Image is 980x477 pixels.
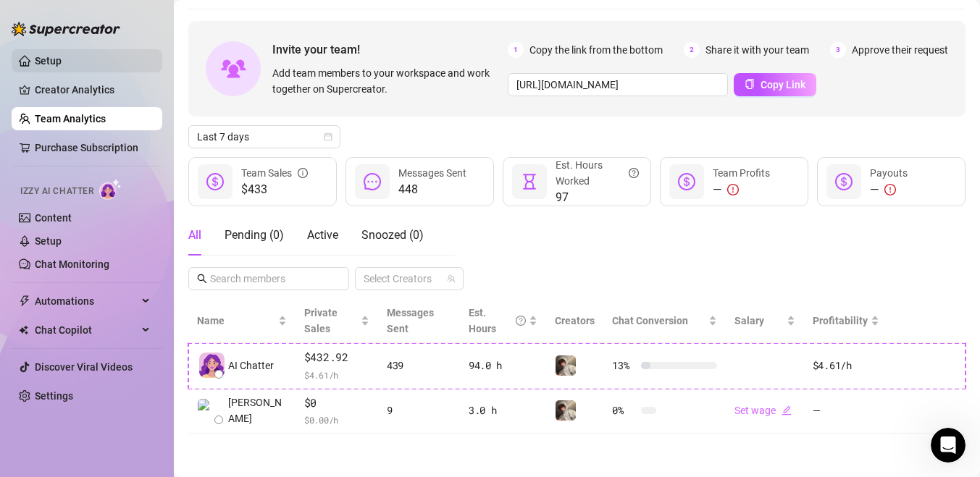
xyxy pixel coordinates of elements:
span: Add team members to your workspace and work together on Supercreator. [272,65,502,97]
span: 2 [684,42,700,58]
a: Purchase Subscription [35,142,138,153]
div: All [188,227,201,244]
a: Setup [35,235,62,247]
span: Last 7 days [197,126,332,148]
span: 1 [508,42,524,58]
p: Izzy - AI Chatter [14,200,258,216]
p: Getting Started [14,126,258,141]
button: Messages [72,344,145,402]
div: 3.0 h [469,402,538,418]
span: Messages [84,380,134,390]
a: Setup [35,55,62,67]
div: Close [254,6,280,32]
div: — [870,181,908,198]
span: thunderbolt [19,295,30,307]
a: Set wageedit [734,405,792,416]
span: 0 % [612,402,635,418]
a: Discover Viral Videos [35,361,133,373]
img: Ollie Beasley [198,399,222,423]
span: Payouts [870,167,908,179]
span: Private Sales [304,307,338,334]
span: Messages Sent [398,167,466,179]
td: — [804,389,888,434]
span: Snoozed ( 0 ) [361,228,424,242]
a: Settings [35,390,73,402]
span: 448 [398,181,466,198]
img: Reece [556,400,576,421]
span: dollar-circle [206,173,224,190]
span: Name [197,313,275,329]
button: Help [145,344,217,402]
span: Active [307,228,338,242]
span: 3 articles [14,237,62,252]
div: $4.61 /h [813,358,879,373]
span: exclamation-circle [727,184,739,195]
span: Approve their request [852,42,948,58]
span: dollar-circle [835,173,853,190]
img: AI Chatter [99,179,122,200]
span: $ 4.61 /h [304,368,369,382]
span: question-circle [629,157,639,189]
iframe: Intercom live chat [931,428,966,463]
span: $0 [304,394,369,412]
span: Chat Conversion [612,315,688,326]
span: edit [782,405,792,415]
p: Learn about the Supercreator platform and its features [14,293,258,324]
span: info-circle [298,165,308,181]
span: Help [168,380,194,390]
span: Home [21,380,51,390]
span: hourglass [521,173,538,190]
span: exclamation-circle [884,184,896,195]
span: 5 articles [14,162,62,177]
span: Copy the link from the bottom [529,42,663,58]
span: 97 [556,189,639,206]
input: Search for help [9,38,280,66]
span: $433 [241,181,308,198]
span: team [447,274,456,283]
span: dollar-circle [678,173,695,190]
span: Automations [35,290,138,313]
div: 439 [387,358,451,373]
span: Share it with your team [705,42,809,58]
img: logo-BBDzfeDw.svg [12,22,120,36]
span: copy [745,79,755,89]
h2: 5 collections [14,85,275,102]
div: Team Sales [241,165,308,181]
span: $432.92 [304,349,369,366]
span: Invite your team! [272,41,508,59]
a: Content [35,212,72,224]
div: 94.0 h [469,358,538,373]
a: Chat Monitoring [35,258,109,270]
img: izzy-ai-chatter-avatar-DDCN_rTZ.svg [199,353,225,378]
span: $ 0.00 /h [304,413,369,427]
th: Creators [546,299,603,343]
span: message [364,173,381,190]
div: — [713,181,770,198]
span: Izzy AI Chatter [20,185,93,198]
div: Est. Hours Worked [556,157,639,189]
p: CRM, Chatting and Management Tools [14,275,258,290]
span: 13 % [612,358,635,373]
div: Search for helpSearch for help [9,38,280,66]
span: question-circle [516,305,526,337]
span: Copy Link [761,79,805,90]
p: Onboarding to Supercreator [14,144,258,159]
img: Reece [556,355,576,376]
img: Chat Copilot [19,325,28,335]
th: Name [188,299,296,343]
a: Creator Analytics [35,78,151,101]
span: Profitability [813,315,868,326]
span: 12 articles [14,326,67,342]
span: 3 [830,42,846,58]
span: [PERSON_NAME] [228,394,287,426]
button: Copy Link [734,73,816,96]
button: News [217,344,290,402]
span: News [240,380,267,390]
span: calendar [324,132,332,141]
span: Messages Sent [387,307,434,334]
span: Chat Copilot [35,318,138,342]
a: Team Analytics [35,113,106,124]
span: search [197,274,207,284]
div: 9 [387,402,451,418]
span: Team Profits [713,167,770,179]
